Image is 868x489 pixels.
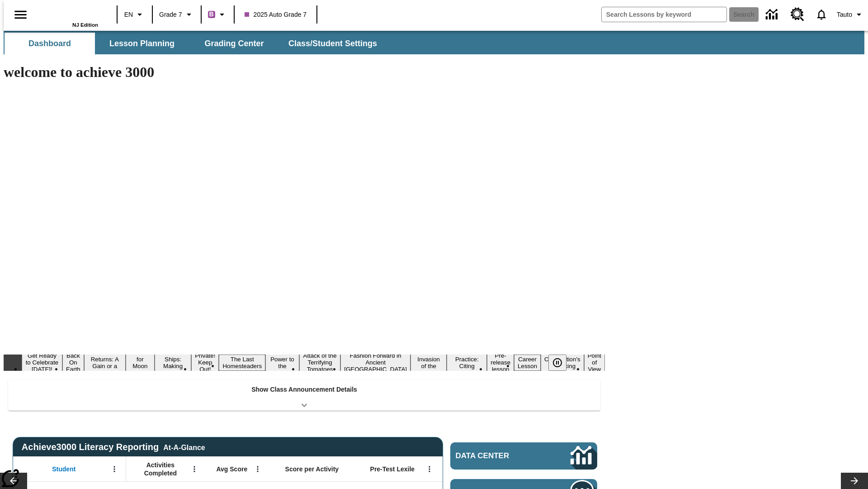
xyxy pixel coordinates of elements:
button: Lesson carousel, Next [841,473,868,489]
button: Slide 15 The Constitution's Balancing Act [541,348,584,378]
a: Notifications [810,3,833,26]
button: Class/Student Settings [281,33,384,54]
div: At-A-Glance [163,442,205,452]
button: Slide 5 Cruise Ships: Making Waves [155,348,191,378]
button: Slide 7 The Last Homesteaders [219,355,265,371]
button: Slide 16 Point of View [584,351,605,374]
span: Grade 7 [159,10,182,19]
button: Slide 6 Private! Keep Out! [191,351,219,374]
span: EN [124,10,133,19]
button: Grade: Grade 7, Select a grade [156,6,198,23]
button: Grading Center [189,33,279,54]
span: Tauto [837,10,852,19]
div: Show Class Announcement Details [8,379,600,411]
button: Open side menu [7,1,34,28]
div: SubNavbar [4,33,385,54]
span: NJ Edition [72,22,98,28]
a: Data Center [450,442,597,470]
button: Boost Class color is purple. Change class color [204,6,231,23]
button: Slide 1 Get Ready to Celebrate Juneteenth! [22,351,62,374]
button: Open Menu [251,462,264,476]
span: Activities Completed [131,461,190,477]
span: B [209,9,214,20]
span: Avg Score [216,465,247,473]
button: Slide 8 Solar Power to the People [265,348,299,378]
a: Home [39,4,98,22]
button: Pause [548,355,566,371]
input: search field [602,7,726,22]
a: Resource Center, Will open in new tab [785,2,810,27]
a: Data Center [760,2,785,27]
p: Show Class Announcement Details [251,385,357,394]
button: Slide 9 Attack of the Terrifying Tomatoes [299,351,340,374]
button: Lesson Planning [97,33,187,54]
button: Slide 4 Time for Moon Rules? [126,348,155,378]
button: Slide 3 Free Returns: A Gain or a Drain? [84,348,126,378]
button: Open Menu [423,462,436,476]
button: Language: EN, Select a language [120,6,149,23]
h1: welcome to achieve 3000 [4,64,605,81]
span: 2025 Auto Grade 7 [245,10,307,19]
span: Achieve3000 Literacy Reporting [22,442,205,452]
div: Home [39,3,98,28]
button: Slide 12 Mixed Practice: Citing Evidence [447,348,487,378]
span: Pre-Test Lexile [370,465,415,473]
button: Slide 13 Pre-release lesson [487,351,514,374]
span: Student [52,465,75,473]
button: Slide 11 The Invasion of the Free CD [410,348,447,378]
button: Slide 14 Career Lesson [514,355,541,371]
button: Slide 2 Back On Earth [62,351,84,374]
button: Profile/Settings [833,6,868,23]
div: SubNavbar [4,31,864,54]
div: Pause [548,355,576,371]
button: Open Menu [108,462,121,476]
span: Data Center [456,451,540,460]
span: Score per Activity [285,465,339,473]
button: Dashboard [5,33,95,54]
button: Open Menu [188,462,201,476]
button: Slide 10 Fashion Forward in Ancient Rome [340,351,410,374]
